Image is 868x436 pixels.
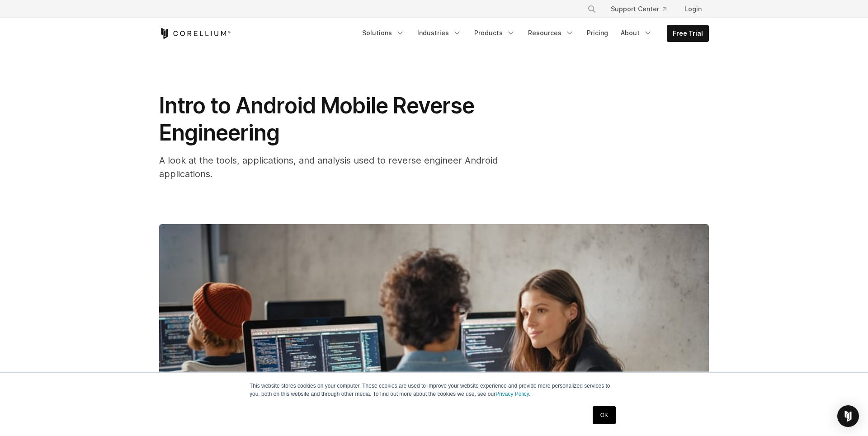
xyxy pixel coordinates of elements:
a: Login [677,1,709,17]
a: Products [469,25,521,41]
a: About [615,25,658,41]
div: Navigation Menu [357,25,709,42]
div: Open Intercom Messenger [837,405,859,427]
a: Solutions [357,25,410,41]
a: Privacy Policy. [495,391,530,397]
a: Resources [523,25,580,41]
div: Navigation Menu [576,1,709,17]
a: Corellium Home [159,28,231,39]
a: OK [593,406,616,424]
span: Intro to Android Mobile Reverse Engineering [159,92,474,146]
p: This website stores cookies on your computer. These cookies are used to improve your website expe... [250,382,618,398]
a: Pricing [581,25,613,41]
a: Support Center [604,1,674,17]
a: Industries [412,25,467,41]
a: Free Trial [667,25,708,42]
span: A look at the tools, applications, and analysis used to reverse engineer Android applications. [159,155,498,179]
button: Search [584,1,600,17]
